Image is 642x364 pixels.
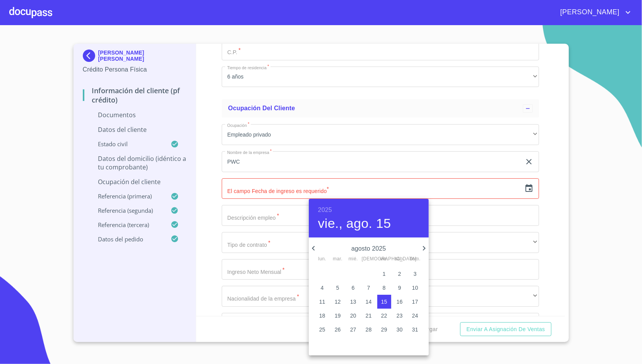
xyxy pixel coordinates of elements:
[346,255,360,263] span: mié.
[367,284,370,292] p: 7
[319,326,325,333] p: 25
[318,205,332,215] button: 2025
[346,309,360,323] button: 20
[362,323,376,337] button: 28
[397,312,403,320] p: 23
[335,298,341,306] p: 12
[315,281,329,295] button: 4
[315,295,329,309] button: 11
[346,295,360,309] button: 13
[346,281,360,295] button: 6
[350,312,356,320] p: 20
[381,312,387,320] p: 22
[398,284,401,292] p: 9
[362,255,376,263] span: [DEMOGRAPHIC_DATA].
[408,309,422,323] button: 24
[331,323,345,337] button: 26
[350,298,356,306] p: 13
[412,298,418,306] p: 17
[397,326,403,333] p: 30
[408,267,422,281] button: 3
[377,323,391,337] button: 29
[412,284,418,292] p: 10
[366,326,372,333] p: 28
[412,326,418,333] p: 31
[331,255,345,263] span: mar.
[366,298,372,306] p: 14
[362,281,376,295] button: 7
[408,295,422,309] button: 17
[408,281,422,295] button: 10
[362,295,376,309] button: 14
[408,323,422,337] button: 31
[362,309,376,323] button: 21
[336,284,339,292] p: 5
[315,255,329,263] span: lun.
[377,309,391,323] button: 22
[377,255,391,263] span: vie.
[318,244,419,253] p: agosto 2025
[331,281,345,295] button: 5
[350,326,356,333] p: 27
[393,309,407,323] button: 23
[393,295,407,309] button: 16
[346,323,360,337] button: 27
[393,255,407,263] span: sáb.
[335,312,341,320] p: 19
[381,298,387,306] p: 15
[318,215,391,232] button: vie., ago. 15
[377,267,391,281] button: 1
[393,323,407,337] button: 30
[414,270,417,278] p: 3
[331,295,345,309] button: 12
[383,270,386,278] p: 1
[412,312,418,320] p: 24
[321,284,324,292] p: 4
[331,309,345,323] button: 19
[366,312,372,320] p: 21
[335,326,341,333] p: 26
[352,284,355,292] p: 6
[381,326,387,333] p: 29
[383,284,386,292] p: 8
[319,298,325,306] p: 11
[408,255,422,263] span: dom.
[393,281,407,295] button: 9
[315,323,329,337] button: 25
[377,295,391,309] button: 15
[397,298,403,306] p: 16
[315,309,329,323] button: 18
[393,267,407,281] button: 2
[319,312,325,320] p: 18
[377,281,391,295] button: 8
[398,270,401,278] p: 2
